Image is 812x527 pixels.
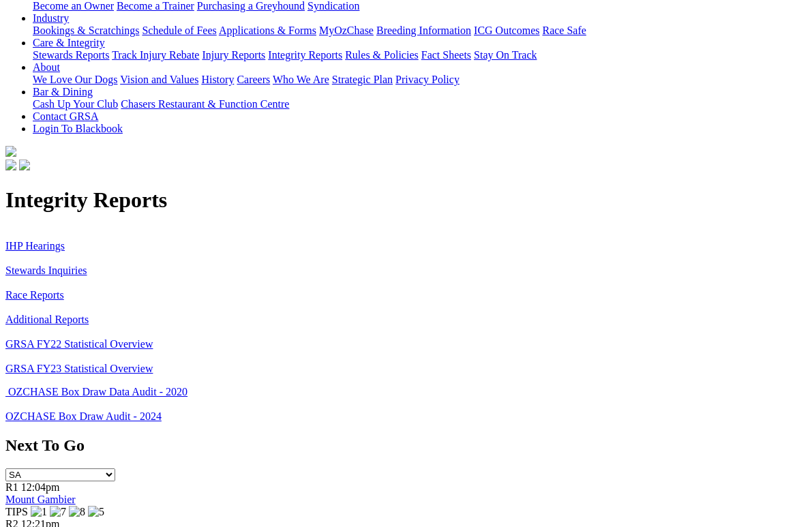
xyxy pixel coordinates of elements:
a: Fact Sheets [421,49,471,61]
a: ICG Outcomes [474,25,539,36]
a: About [33,61,60,73]
a: MyOzChase [319,25,374,36]
a: Bookings & Scratchings [33,25,139,36]
a: Who We Are [273,74,329,85]
a: OZCHASE Box Draw Audit - 2024 [5,410,162,422]
a: IHP Hearings [5,240,65,252]
a: Careers [237,74,270,85]
a: Additional Reports [5,314,89,325]
a: GRSA FY23 Statistical Overview [5,363,153,374]
a: History [201,74,234,85]
h1: Integrity Reports [5,187,807,213]
div: Industry [33,25,807,37]
img: 1 [31,506,47,518]
a: Integrity Reports [268,49,342,61]
a: Industry [33,12,69,24]
img: facebook.svg [5,160,16,170]
a: OZCHASE Box Draw Data Audit - 2020 [8,386,187,397]
a: Injury Reports [202,49,265,61]
span: R1 [5,481,18,493]
a: Schedule of Fees [142,25,216,36]
a: Vision and Values [120,74,198,85]
h2: Next To Go [5,436,807,455]
a: Stay On Track [474,49,537,61]
a: Breeding Information [376,25,471,36]
a: Cash Up Your Club [33,98,118,110]
a: Stewards Reports [33,49,109,61]
a: Contact GRSA [33,110,98,122]
a: Mount Gambier [5,494,76,505]
span: 12:04pm [21,481,60,493]
div: Bar & Dining [33,98,807,110]
a: We Love Our Dogs [33,74,117,85]
a: Track Injury Rebate [112,49,199,61]
a: Bar & Dining [33,86,93,97]
a: Applications & Forms [219,25,316,36]
img: 8 [69,506,85,518]
span: TIPS [5,506,28,517]
a: GRSA FY22 Statistical Overview [5,338,153,350]
a: Strategic Plan [332,74,393,85]
a: Race Safe [542,25,586,36]
a: Privacy Policy [395,74,460,85]
a: Chasers Restaurant & Function Centre [121,98,289,110]
a: Race Reports [5,289,64,301]
img: 7 [50,506,66,518]
a: Stewards Inquiries [5,265,87,276]
img: 5 [88,506,104,518]
img: logo-grsa-white.png [5,146,16,157]
a: Login To Blackbook [33,123,123,134]
div: About [33,74,807,86]
img: twitter.svg [19,160,30,170]
a: Rules & Policies [345,49,419,61]
a: Care & Integrity [33,37,105,48]
div: Care & Integrity [33,49,807,61]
